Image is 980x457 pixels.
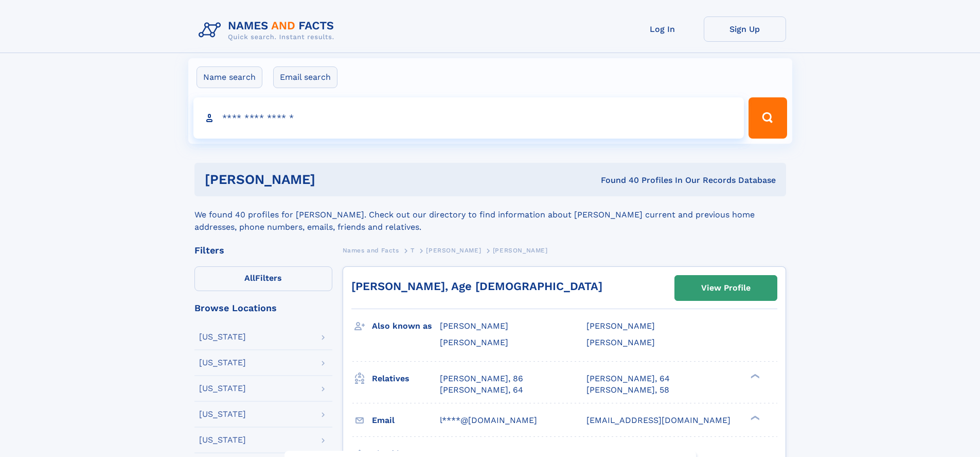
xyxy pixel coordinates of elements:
[372,370,440,387] h3: Relatives
[675,276,777,300] a: View Profile
[411,247,415,254] span: T
[458,175,776,186] div: Found 40 Profiles In Our Records Database
[440,321,508,331] span: [PERSON_NAME]
[244,273,255,283] span: All
[621,16,704,42] a: Log In
[586,373,670,384] a: [PERSON_NAME], 64
[440,337,508,347] span: [PERSON_NAME]
[194,16,343,44] img: Logo Names and Facts
[586,384,669,396] a: [PERSON_NAME], 58
[351,280,602,293] a: [PERSON_NAME], Age [DEMOGRAPHIC_DATA]
[372,317,440,335] h3: Also known as
[193,97,744,139] input: search input
[440,384,523,396] a: [PERSON_NAME], 64
[199,333,246,341] div: [US_STATE]
[194,196,786,233] div: We found 40 profiles for [PERSON_NAME]. Check out our directory to find information about [PERSON...
[440,373,523,384] a: [PERSON_NAME], 86
[197,66,262,88] label: Name search
[411,244,415,257] a: T
[748,414,760,421] div: ❯
[586,321,655,331] span: [PERSON_NAME]
[205,173,458,186] h1: [PERSON_NAME]
[273,66,337,88] label: Email search
[199,384,246,393] div: [US_STATE]
[199,436,246,444] div: [US_STATE]
[704,16,786,42] a: Sign Up
[749,97,787,139] button: Search Button
[199,410,246,418] div: [US_STATE]
[194,246,332,255] div: Filters
[194,266,332,291] label: Filters
[372,412,440,429] h3: Email
[748,373,760,379] div: ❯
[426,244,481,257] a: [PERSON_NAME]
[194,303,332,313] div: Browse Locations
[586,337,655,347] span: [PERSON_NAME]
[426,247,481,254] span: [PERSON_NAME]
[586,415,730,425] span: [EMAIL_ADDRESS][DOMAIN_NAME]
[701,276,751,300] div: View Profile
[343,244,399,257] a: Names and Facts
[493,247,548,254] span: [PERSON_NAME]
[199,359,246,367] div: [US_STATE]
